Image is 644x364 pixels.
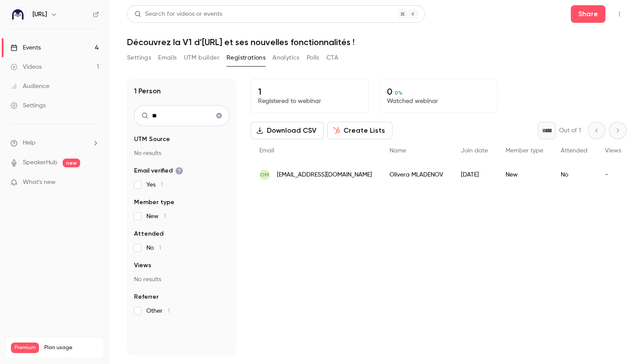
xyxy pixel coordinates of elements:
[452,163,497,187] div: [DATE]
[259,148,274,154] span: Email
[23,178,56,187] span: What's new
[134,230,163,238] span: Attended
[63,159,80,167] span: new
[159,245,161,251] span: 1
[134,149,230,158] p: No results
[134,261,151,270] span: Views
[134,135,170,144] span: UTM Source
[44,344,99,351] span: Plan usage
[158,51,177,65] button: Emails
[11,7,25,21] img: Ed.ai
[146,244,161,252] span: No
[146,180,163,189] span: Yes
[381,163,452,187] div: Olivera MLADENOV
[327,122,393,139] button: Create Lists
[387,86,490,97] p: 0
[272,51,300,65] button: Analytics
[32,10,47,19] h6: [URL]
[134,10,222,19] div: Search for videos or events
[506,148,543,154] span: Member type
[161,182,163,188] span: 1
[260,171,269,179] span: OM
[11,82,50,91] div: Audience
[497,163,552,187] div: New
[134,275,230,284] p: No results
[395,90,403,96] span: 0 %
[559,126,581,135] p: Out of 1
[561,148,587,154] span: Attended
[164,213,166,219] span: 1
[11,63,42,71] div: Videos
[552,163,596,187] div: No
[212,109,226,123] button: Clear search
[258,86,361,97] p: 1
[146,307,170,315] span: Other
[277,170,372,180] span: [EMAIL_ADDRESS][DOMAIN_NAME]
[258,97,361,106] p: Registered to webinar
[11,138,99,148] li: help-dropdown-opener
[168,308,170,314] span: 1
[146,212,166,221] span: New
[387,97,490,106] p: Watched webinar
[127,51,151,65] button: Settings
[461,148,488,154] span: Join date
[251,122,324,139] button: Download CSV
[389,148,406,154] span: Name
[134,293,159,301] span: Referrer
[11,343,39,353] span: Premium
[23,158,57,167] a: SpeakerHub
[134,135,230,315] section: facet-groups
[11,43,41,52] div: Events
[134,198,174,207] span: Member type
[226,51,265,65] button: Registrations
[307,51,319,65] button: Polls
[326,51,338,65] button: CTA
[596,163,630,187] div: -
[134,86,161,96] h1: 1 Person
[134,166,183,175] span: Email verified
[23,138,35,148] span: Help
[127,37,626,47] h1: Découvrez la V1 d’[URL] et ses nouvelles fonctionnalités !
[11,101,46,110] div: Settings
[605,148,621,154] span: Views
[184,51,219,65] button: UTM builder
[571,5,605,23] button: Share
